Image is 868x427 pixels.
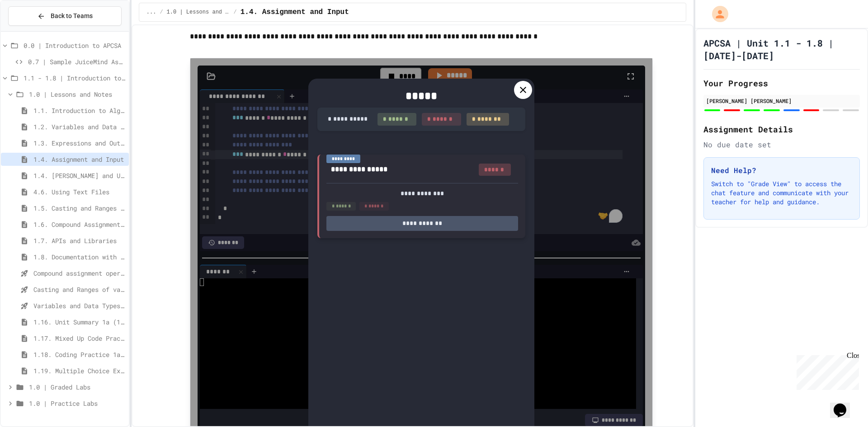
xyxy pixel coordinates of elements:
span: 1.0 | Lessons and Notes [29,89,125,99]
div: My Account [703,4,731,24]
span: 1.19. Multiple Choice Exercises for Unit 1a (1.1-1.6) [33,366,125,375]
span: 1.18. Coding Practice 1a (1.1-1.6) [33,350,125,359]
span: 1.3. Expressions and Output [New] [33,138,125,148]
span: 1.5. Casting and Ranges of Values [33,203,125,213]
span: 1.17. Mixed Up Code Practice 1.1-1.6 [33,333,125,343]
span: 1.6. Compound Assignment Operators [33,220,125,229]
span: 0.0 | Introduction to APCSA [24,41,125,50]
span: Compound assignment operators - Quiz [33,268,125,278]
span: 1.7. APIs and Libraries [33,236,125,245]
button: Back to Teams [8,6,122,26]
span: 1.4. [PERSON_NAME] and User Input [33,171,125,180]
span: 0.7 | Sample JuiceMind Assignment - [GEOGRAPHIC_DATA] [28,57,125,66]
span: 1.16. Unit Summary 1a (1.1-1.6) [33,317,125,327]
iframe: chat widget [830,391,859,418]
p: Switch to "Grade View" to access the chat feature and communicate with your teacher for help and ... [711,179,852,206]
iframe: chat widget [793,352,859,390]
span: / [160,9,163,16]
h2: Your Progress [703,77,860,89]
div: No due date set [703,139,860,150]
h2: Assignment Details [703,123,860,136]
span: ... [146,9,156,16]
span: 1.4. Assignment and Input [33,155,125,164]
span: 1.4. Assignment and Input [241,7,349,18]
div: Chat with us now!Close [4,4,62,57]
span: 1.0 | Graded Labs [29,382,125,392]
span: 1.0 | Practice Labs [29,399,125,408]
span: Variables and Data Types - Quiz [33,301,125,310]
span: 1.1 - 1.8 | Introduction to Java [24,73,125,83]
span: 1.1. Introduction to Algorithms, Programming, and Compilers [33,106,125,115]
span: Casting and Ranges of variables - Quiz [33,285,125,294]
span: 1.8. Documentation with Comments and Preconditions [33,252,125,262]
span: 1.2. Variables and Data Types [33,122,125,131]
span: Back to Teams [51,11,93,21]
h1: APCSA | Unit 1.1 - 1.8 | [DATE]-[DATE] [703,37,860,62]
span: 1.0 | Lessons and Notes [167,9,230,16]
h3: Need Help? [711,165,852,176]
div: [PERSON_NAME] [PERSON_NAME] [706,97,857,105]
span: / [234,9,237,16]
span: 4.6. Using Text Files [33,187,125,197]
